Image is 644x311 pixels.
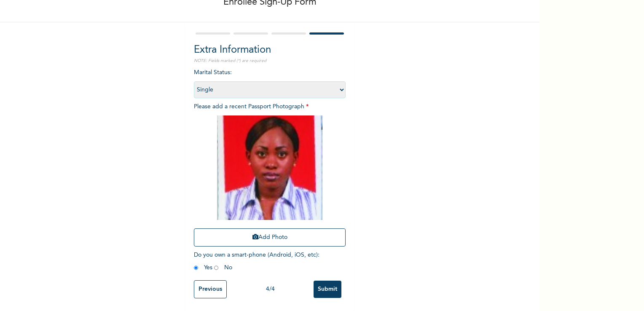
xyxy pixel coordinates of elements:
button: Add Photo [194,228,346,247]
span: Do you own a smart-phone (Android, iOS, etc) : Yes No [194,252,319,271]
div: 4 / 4 [227,285,314,294]
p: NOTE: Fields marked (*) are required [194,58,346,64]
input: Submit [314,281,341,298]
h2: Extra Information [194,43,346,58]
span: Please add a recent Passport Photograph [194,104,346,251]
img: Crop [217,115,322,220]
input: Previous [194,280,227,298]
span: Marital Status : [194,70,346,93]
